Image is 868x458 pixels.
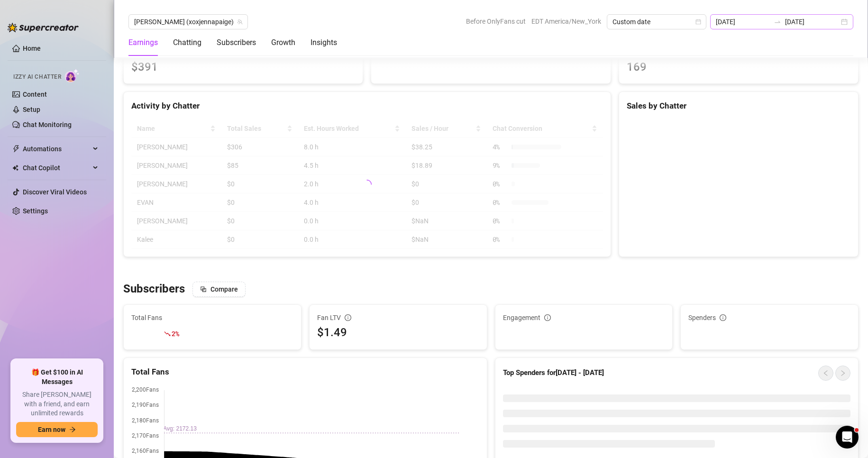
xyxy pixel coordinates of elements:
div: Insights [311,37,337,48]
span: Share [PERSON_NAME] with a friend, and earn unlimited rewards [16,390,98,418]
span: 2 % [172,329,179,338]
button: Earn nowarrow-right [16,422,98,437]
button: Compare [192,282,246,297]
div: Activity by Chatter [131,100,603,112]
span: info-circle [544,314,551,321]
span: info-circle [345,314,351,321]
h3: Subscribers [123,282,185,297]
span: Izzy AI Chatter [13,73,61,82]
span: loading [362,179,372,190]
span: Jenna (xoxjennapaige) [134,15,242,29]
span: calendar [695,19,701,25]
span: block [200,286,207,293]
div: Engagement [503,312,665,323]
span: team [237,19,243,25]
span: Total Fans [131,312,293,323]
span: fall [164,330,171,337]
span: swap-right [774,18,781,26]
img: logo-BBDzfeDw.svg [8,23,79,32]
div: Earnings [128,37,158,48]
input: End date [785,17,839,27]
span: Custom date [612,15,701,29]
a: Discover Viral Videos [23,188,87,196]
span: arrow-right [69,426,76,433]
div: Subscribers [217,37,256,48]
span: Earn now [38,426,65,433]
a: Chat Monitoring [23,121,72,128]
div: Chatting [173,37,201,48]
span: to [774,18,781,26]
iframe: Intercom live chat [836,426,859,449]
div: 169 [627,58,850,76]
div: Sales by Chatter [627,100,850,112]
span: 🎁 Get $100 in AI Messages [16,368,98,386]
span: info-circle [720,314,726,321]
article: Top Spenders for [DATE] - [DATE] [503,367,604,379]
a: Content [23,91,47,98]
span: Compare [210,285,238,293]
span: Automations [23,141,90,156]
a: Settings [23,207,48,215]
span: Before OnlyFans cut [466,14,526,28]
span: EDT America/New_York [531,14,601,28]
img: AI Chatter [65,69,80,82]
input: Start date [716,17,770,27]
span: Chat Copilot [23,160,90,175]
div: Fan LTV [317,312,479,323]
a: Setup [23,106,40,113]
a: Home [23,45,41,52]
div: Spenders [688,312,850,323]
div: $1.49 [317,324,479,342]
span: $391 [131,58,355,76]
span: thunderbolt [12,145,20,153]
div: Growth [271,37,295,48]
img: Chat Copilot [12,165,18,171]
div: Total Fans [131,366,479,378]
